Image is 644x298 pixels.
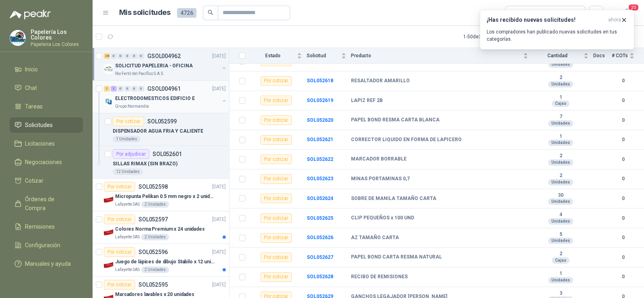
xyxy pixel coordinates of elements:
a: Cotizar [10,173,83,188]
b: 0 [612,254,634,261]
b: 0 [612,117,634,124]
p: SILLAS RIMAX (SIN BRAZO) [113,160,178,168]
div: 0 [131,53,137,59]
p: SOLICITUD PAPELERIA - OFICINA [115,62,193,70]
div: Por cotizar [113,117,144,126]
span: Configuración [25,241,60,250]
b: SOBRE DE MANILA TAMAÑO CARTA [351,196,436,202]
div: 1 [111,86,117,92]
div: Por cotizar [260,135,292,145]
button: 20 [620,6,634,20]
b: 2 [533,251,588,257]
div: Por adjudicar [113,149,149,159]
b: 0 [612,156,634,163]
b: 2 [533,153,588,159]
a: SOL052627 [307,254,333,260]
p: SOL052596 [138,249,168,255]
b: 0 [612,195,634,202]
div: 1 [104,86,110,92]
a: Remisiones [10,219,83,234]
p: [DATE] [212,248,226,256]
b: RECIBO DE REMISIONES [351,274,408,280]
a: Por cotizarSOL052599DISPENSADOR AGUA FRIA Y CALIENTE1 Unidades [93,113,229,146]
a: SOL052620 [307,117,333,123]
span: 4726 [177,8,196,18]
a: SOL052628 [307,274,333,279]
a: SOL052617 [307,58,333,64]
b: MARCADOR BORRABLE [351,156,407,163]
p: [DATE] [212,52,226,60]
span: Manuales y ayuda [25,259,71,268]
img: Company Logo [104,97,114,106]
span: Producto [351,53,522,58]
h1: Mis solicitudes [119,7,171,19]
b: SOL052623 [307,176,333,181]
a: SOL052619 [307,98,333,103]
p: SOL052595 [138,282,168,288]
p: Juego de lápices de dibujo Stabilo x 12 unidades [115,258,215,266]
p: Lafayette SAS [115,234,140,240]
div: Unidades [548,81,573,88]
div: Por cotizar [104,215,135,224]
p: Lafayette SAS [115,201,140,208]
div: 0 [138,86,144,92]
a: SOL052625 [307,215,333,221]
div: 1 - 50 de 3001 [463,30,516,43]
b: CORRECTOR LIQUIDO EN FORMA DE LAPICERO [351,137,462,143]
p: Grupo Normandía [115,103,149,110]
a: Manuales y ayuda [10,256,83,271]
div: 0 [131,86,137,92]
b: AZ TAMAÑO CARTA [351,235,399,241]
b: 4 [533,212,588,218]
p: SOL052597 [138,217,168,222]
div: Por cotizar [260,213,292,223]
div: Por cotizar [104,247,135,257]
img: Logo peakr [10,10,51,19]
span: Remisiones [25,222,55,231]
div: 12 Unidades [113,169,143,175]
a: SOL052622 [307,156,333,162]
p: [DATE] [212,216,226,223]
b: PAPEL BOND CARTA RESMA NATURAL [351,254,442,260]
div: Por cotizar [104,182,135,192]
a: Por cotizarSOL052597[DATE] Company LogoColores Norma Premium x 24 unidadesLafayette SAS2 Unidades [93,211,229,244]
span: Licitaciones [25,139,55,148]
a: Por cotizarSOL052596[DATE] Company LogoJuego de lápices de dibujo Stabilo x 12 unidadesLafayette ... [93,244,229,277]
p: Los compradores han publicado nuevas solicitudes en tus categorías. [487,28,627,43]
b: 0 [612,273,634,281]
p: [DATE] [212,281,226,289]
p: ELECTRODOMESTICOS EDIFICIO E [115,95,195,102]
img: Company Logo [104,195,114,204]
b: 2 [533,75,588,81]
b: 5 [533,231,588,238]
a: Por cotizarSOL052598[DATE] Company LogoMicropunta Pelikan 0.5 mm negro x 2 unidadesLafayette SAS2... [93,179,229,211]
div: Unidades [548,218,573,225]
div: Por cotizar [260,154,292,164]
b: 3 [533,290,588,297]
a: SOL052624 [307,196,333,201]
p: SOL052599 [147,119,177,124]
span: Estado [250,53,295,58]
span: Solicitudes [25,121,53,129]
p: Colores Norma Premium x 24 unidades [115,225,205,233]
span: ahora [608,17,621,23]
a: SOL052618 [307,78,333,83]
b: 0 [612,234,634,242]
span: Inicio [25,65,38,74]
p: SOL052598 [138,184,168,190]
div: Unidades [548,179,573,185]
div: Unidades [548,61,573,68]
div: 2 Unidades [141,267,169,273]
div: Cajas [552,257,570,264]
div: Unidades [548,120,573,127]
div: Por cotizar [260,194,292,203]
b: SOL052621 [307,137,333,142]
img: Company Logo [104,227,114,237]
b: 0 [612,77,634,85]
p: Lafayette SAS [115,267,140,273]
p: DISPENSADOR AGUA FRIA Y CALIENTE [113,127,203,135]
b: SOL052626 [307,235,333,240]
